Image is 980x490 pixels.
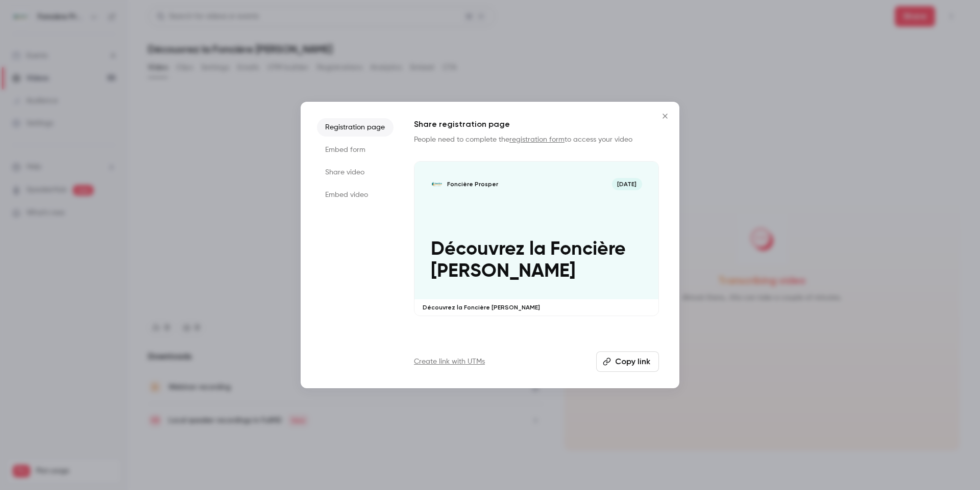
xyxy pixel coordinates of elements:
[447,180,498,188] p: Foncière Prosper
[612,178,642,190] span: [DATE]
[414,118,659,130] h1: Share registration page
[423,303,650,311] p: Découvrez la Foncière [PERSON_NAME]
[414,357,485,367] a: Create link with UTMs
[317,186,394,204] li: Embed video
[596,351,659,372] button: Copy link
[431,238,642,283] p: Découvrez la Foncière [PERSON_NAME]
[431,178,443,190] img: Découvrez la Foncière Prosper
[317,163,394,182] li: Share video
[317,141,394,159] li: Embed form
[509,136,565,143] a: registration form
[317,118,394,137] li: Registration page
[414,135,659,145] p: People need to complete the to access your video
[655,106,675,126] button: Close
[414,161,659,316] a: Découvrez la Foncière ProsperFoncière Prosper[DATE]Découvrez la Foncière [PERSON_NAME]Découvrez l...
